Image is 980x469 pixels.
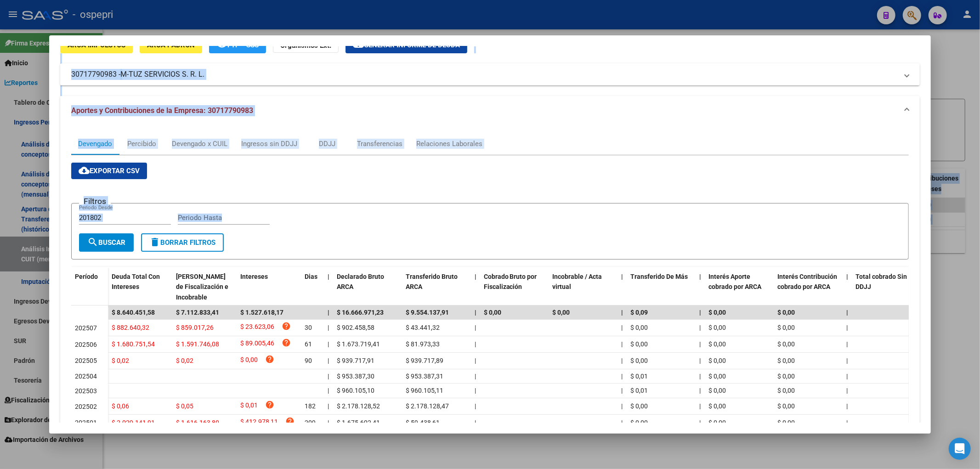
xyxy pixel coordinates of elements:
[709,324,726,331] span: $ 0,00
[324,267,333,307] datatable-header-cell: |
[416,139,482,149] div: Relaciones Laborales
[847,373,848,380] span: |
[778,419,795,426] span: $ 0,00
[622,324,623,331] span: |
[79,165,90,176] mat-icon: cloud_download
[631,273,688,280] span: Transferido De Más
[406,419,440,426] span: $ 59.438,61
[475,340,476,348] span: |
[240,417,278,429] span: $ 412.978,11
[700,309,702,316] span: |
[333,267,402,307] datatable-header-cell: Declarado Bruto ARCA
[705,267,774,307] datatable-header-cell: Interés Aporte cobrado por ARCA
[172,267,237,307] datatable-header-cell: Deuda Bruta Neto de Fiscalización e Incobrable
[328,340,329,348] span: |
[709,387,726,394] span: $ 0,00
[60,63,920,85] mat-expansion-panel-header: 30717790983 -M-TUZ SERVICIOS S. R. L.
[71,69,898,80] mat-panel-title: 30717790983 -
[696,267,705,307] datatable-header-cell: |
[700,419,701,426] span: |
[328,357,329,364] span: |
[328,387,329,394] span: |
[79,196,111,206] h3: Filtros
[475,324,476,331] span: |
[406,402,449,410] span: $ 2.178.128,47
[240,273,268,280] span: Intereses
[328,324,329,331] span: |
[700,373,701,380] span: |
[176,340,219,348] span: $ 1.591.746,08
[75,324,97,332] span: 202507
[112,340,155,348] span: $ 1.680.751,54
[71,163,147,179] button: Exportar CSV
[778,309,795,316] span: $ 0,00
[357,139,402,149] div: Transferencias
[75,387,97,395] span: 202503
[847,324,848,331] span: |
[75,403,97,410] span: 202502
[319,139,335,149] div: DDJJ
[856,273,907,291] span: Total cobrado Sin DDJJ
[265,400,274,409] i: help
[301,267,324,307] datatable-header-cell: Dias
[622,309,623,316] span: |
[618,267,627,307] datatable-header-cell: |
[622,387,623,394] span: |
[328,402,329,410] span: |
[475,419,476,426] span: |
[700,340,701,348] span: |
[120,69,204,80] span: M-TUZ SERVICIOS S. R. L.
[700,324,701,331] span: |
[622,419,623,426] span: |
[305,273,317,280] span: Dias
[176,309,219,316] span: $ 7.112.833,41
[282,338,291,347] i: help
[87,238,125,247] span: Buscar
[631,373,648,380] span: $ 0,01
[631,309,648,316] span: $ 0,09
[71,267,108,305] datatable-header-cell: Período
[949,438,971,460] div: Open Intercom Messenger
[75,341,97,348] span: 202506
[843,267,852,307] datatable-header-cell: |
[406,324,440,331] span: $ 43.441,32
[622,357,623,364] span: |
[176,357,193,364] span: $ 0,02
[337,402,380,410] span: $ 2.178.128,52
[475,402,476,410] span: |
[112,402,129,410] span: $ 0,06
[87,237,98,248] mat-icon: search
[280,41,331,50] strong: Organismos Ext.
[328,309,329,316] span: |
[75,273,98,280] span: Período
[75,357,97,364] span: 202505
[305,340,312,348] span: 61
[549,267,618,307] datatable-header-cell: Incobrable / Acta virtual
[778,357,795,364] span: $ 0,00
[112,419,155,426] span: $ 2.029.141,91
[328,273,329,280] span: |
[700,357,701,364] span: |
[475,373,476,380] span: |
[240,338,274,350] span: $ 89.005,46
[406,357,443,364] span: $ 939.717,89
[337,273,384,291] span: Declarado Bruto ARCA
[149,238,215,247] span: Borrar Filtros
[337,340,380,348] span: $ 1.673.719,41
[71,106,253,115] span: Aportes y Contribuciones de la Empresa: 30717790983
[79,233,134,252] button: Buscar
[553,273,602,291] span: Incobrable / Acta virtual
[285,417,295,426] i: help
[778,402,795,410] span: $ 0,00
[402,267,471,307] datatable-header-cell: Transferido Bruto ARCA
[631,419,648,426] span: $ 0,00
[631,387,648,394] span: $ 0,01
[75,373,97,380] span: 202504
[79,167,140,175] span: Exportar CSV
[328,419,329,426] span: |
[141,233,224,252] button: Borrar Filtros
[406,273,458,291] span: Transferido Bruto ARCA
[622,373,623,380] span: |
[176,402,193,410] span: $ 0,05
[406,309,449,316] span: $ 9.554.137,91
